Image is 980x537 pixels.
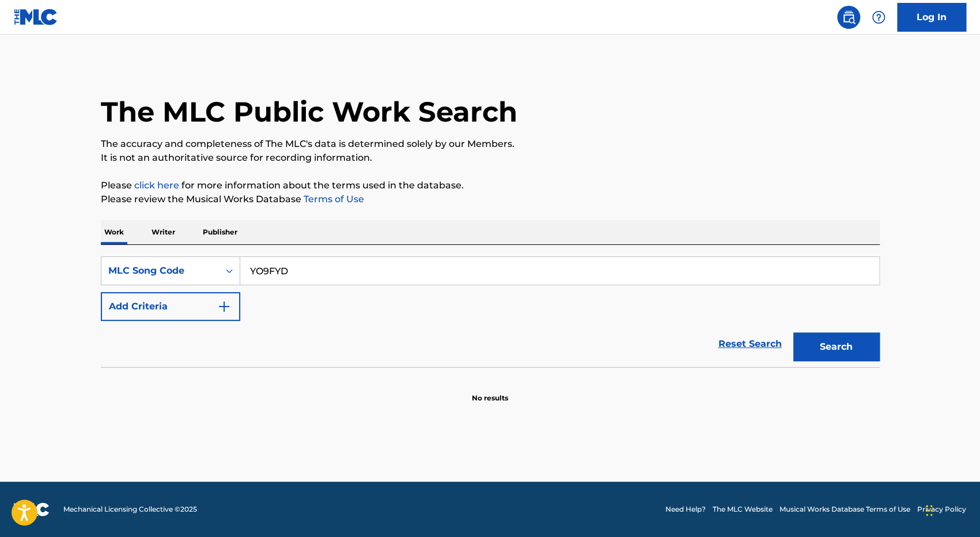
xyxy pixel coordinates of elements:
p: Please review the Musical Works Database [101,192,880,206]
span: Mechanical Licensing Collective © 2025 [63,504,197,515]
div: Drag [926,493,933,528]
iframe: Chat Widget [922,482,980,537]
p: No results [472,379,508,403]
p: Please for more information about the terms used in the database. [101,179,880,192]
p: Work [101,220,127,244]
button: Add Criteria [101,292,240,321]
img: 9d2ae6d4665cec9f34b9.svg [217,300,231,313]
img: MLC Logo [14,9,58,25]
p: Publisher [199,220,241,244]
button: Search [793,332,880,361]
a: Musical Works Database Terms of Use [780,504,910,515]
img: help [872,10,886,24]
h1: The MLC Public Work Search [101,94,517,129]
a: Privacy Policy [917,504,966,515]
img: logo [14,502,50,516]
a: Log In [897,3,966,32]
a: click here [134,180,179,191]
p: Writer [148,220,179,244]
a: Public Search [837,6,860,29]
div: MLC Song Code [108,264,212,278]
a: Terms of Use [301,194,364,205]
img: search [842,10,856,24]
div: Help [867,6,890,29]
a: The MLC Website [713,504,773,515]
p: The accuracy and completeness of The MLC's data is determined solely by our Members. [101,137,880,151]
a: Need Help? [665,504,706,515]
form: Search Form [101,256,880,367]
p: It is not an authoritative source for recording information. [101,151,880,165]
a: Reset Search [713,331,788,357]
